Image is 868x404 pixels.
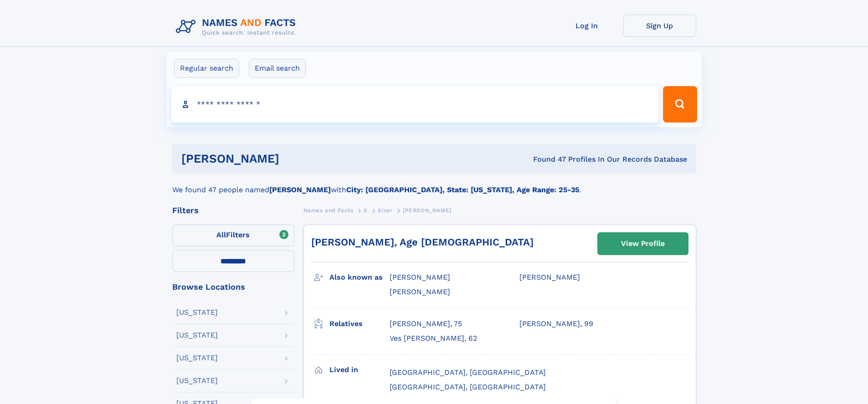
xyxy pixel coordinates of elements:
h3: Lived in [329,362,390,378]
span: [GEOGRAPHIC_DATA], [GEOGRAPHIC_DATA] [390,383,546,391]
div: Filters [172,206,294,215]
div: Browse Locations [172,283,294,291]
a: Sizer [378,205,392,216]
div: View Profile [621,233,665,254]
h3: Also known as [329,270,390,285]
a: Names and Facts [303,205,354,216]
a: [PERSON_NAME], 99 [519,319,593,329]
a: Log In [550,15,623,37]
a: [PERSON_NAME], Age [DEMOGRAPHIC_DATA] [311,236,534,248]
button: Search Button [663,86,697,123]
div: [US_STATE] [176,309,218,316]
a: S [364,205,368,216]
h1: [PERSON_NAME] [181,153,406,164]
label: Email search [249,59,306,78]
div: Found 47 Profiles In Our Records Database [406,154,687,164]
div: [US_STATE] [176,332,218,339]
a: Sign Up [623,15,696,37]
a: Ves [PERSON_NAME], 62 [390,333,477,343]
span: All [216,230,226,239]
a: View Profile [598,233,688,255]
span: [PERSON_NAME] [519,273,580,281]
span: [PERSON_NAME] [390,287,450,296]
div: [US_STATE] [176,377,218,384]
span: Sizer [378,207,392,214]
input: search input [171,86,659,123]
img: Logo Names and Facts [172,15,303,39]
div: [US_STATE] [176,354,218,362]
span: S [364,207,368,214]
span: [PERSON_NAME] [403,207,452,214]
span: [PERSON_NAME] [390,273,450,281]
label: Filters [172,225,294,246]
b: [PERSON_NAME] [269,185,331,194]
span: [GEOGRAPHIC_DATA], [GEOGRAPHIC_DATA] [390,368,546,377]
div: We found 47 people named with . [172,174,696,195]
a: [PERSON_NAME], 75 [390,319,462,329]
label: Regular search [174,59,239,78]
b: City: [GEOGRAPHIC_DATA], State: [US_STATE], Age Range: 25-35 [346,185,579,194]
h3: Relatives [329,316,390,332]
